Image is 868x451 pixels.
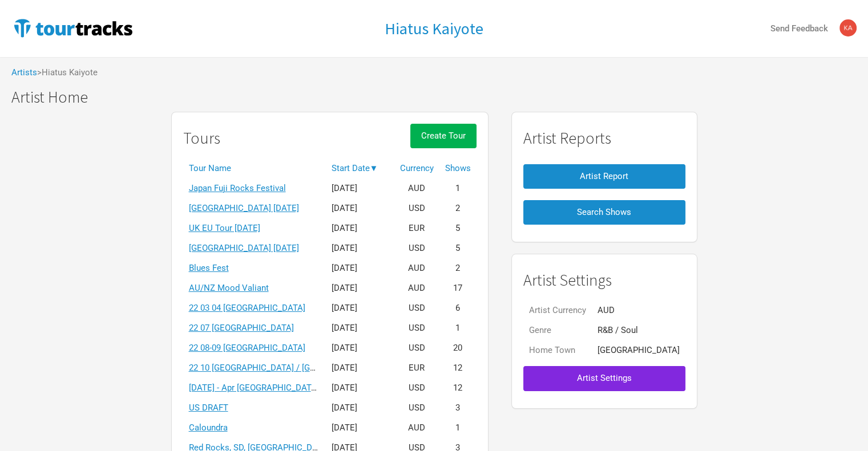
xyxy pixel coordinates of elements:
[189,263,229,273] a: Blues Fest
[326,298,394,318] td: [DATE]
[326,358,394,378] td: [DATE]
[523,200,685,225] button: Search Shows
[37,68,98,77] span: > Hiatus Kaiyote
[326,278,394,298] td: [DATE]
[421,131,466,141] span: Create Tour
[592,300,685,320] td: AUD
[523,340,592,360] td: Home Town
[183,129,220,147] h1: Tours
[326,198,394,218] td: [DATE]
[523,164,685,189] button: Artist Report
[385,18,483,39] h1: Hiatus Kaiyote
[770,23,828,34] strong: Send Feedback
[523,300,592,320] td: Artist Currency
[326,159,394,178] th: Start Date
[189,283,269,293] a: AU/NZ Mood Valiant
[189,343,305,353] a: 22 08-09 [GEOGRAPHIC_DATA]
[439,278,477,298] td: 17
[326,378,394,398] td: [DATE]
[439,238,477,258] td: 5
[439,218,477,238] td: 5
[439,198,477,218] td: 2
[326,338,394,358] td: [DATE]
[326,418,394,438] td: [DATE]
[326,318,394,338] td: [DATE]
[326,178,394,198] td: [DATE]
[523,320,592,340] td: Genre
[439,258,477,278] td: 2
[410,124,477,148] button: Create Tour
[439,378,477,398] td: 12
[326,258,394,278] td: [DATE]
[189,323,294,333] a: 22 07 [GEOGRAPHIC_DATA]
[394,378,439,398] td: USD
[523,360,685,396] a: Artist Settings
[839,19,857,36] img: kavisha
[439,178,477,198] td: 1
[394,298,439,318] td: USD
[439,159,477,178] th: Shows
[523,271,685,289] h1: Artist Settings
[592,320,685,340] td: R&B / Soul
[189,223,260,233] a: UK EU Tour [DATE]
[394,358,439,378] td: EUR
[523,159,685,194] a: Artist Report
[189,183,286,193] a: Japan Fuji Rocks Festival
[439,298,477,318] td: 6
[394,398,439,418] td: USD
[189,303,305,313] a: 22 03 04 [GEOGRAPHIC_DATA]
[11,88,868,106] h1: Artist Home
[394,159,439,178] th: Currency
[189,403,228,413] a: US DRAFT
[394,418,439,438] td: AUD
[577,373,632,383] span: Artist Settings
[11,17,135,39] img: TourTracks
[326,398,394,418] td: [DATE]
[523,366,685,391] button: Artist Settings
[189,243,299,253] a: [GEOGRAPHIC_DATA] [DATE]
[580,171,628,181] span: Artist Report
[439,338,477,358] td: 20
[326,218,394,238] td: [DATE]
[410,124,477,159] a: Create Tour
[592,340,685,360] td: [GEOGRAPHIC_DATA]
[394,338,439,358] td: USD
[189,422,228,433] a: Caloundra
[189,203,299,213] a: [GEOGRAPHIC_DATA] [DATE]
[439,398,477,418] td: 3
[394,178,439,198] td: AUD
[183,159,326,178] th: Tour Name
[385,20,483,38] a: Hiatus Kaiyote
[394,238,439,258] td: USD
[577,207,631,217] span: Search Shows
[523,194,685,230] a: Search Shows
[394,258,439,278] td: AUD
[189,363,384,373] a: 22 10 [GEOGRAPHIC_DATA] / [GEOGRAPHIC_DATA]
[370,163,378,173] span: ▼
[394,198,439,218] td: USD
[11,67,37,78] a: Artists
[439,418,477,438] td: 1
[394,318,439,338] td: USD
[439,318,477,338] td: 1
[439,358,477,378] td: 12
[523,129,685,147] h1: Artist Reports
[394,218,439,238] td: EUR
[189,383,340,393] a: [DATE] - Apr [GEOGRAPHIC_DATA] / MX
[394,278,439,298] td: AUD
[326,238,394,258] td: [DATE]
